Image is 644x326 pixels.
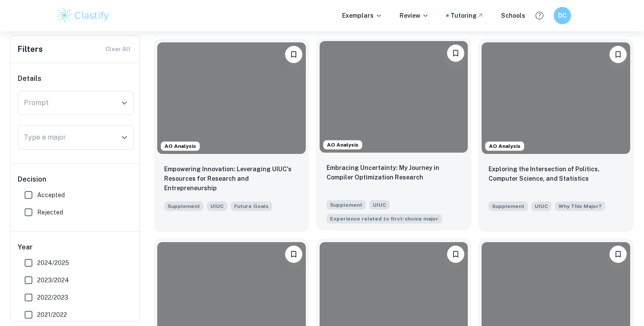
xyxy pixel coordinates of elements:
a: AO AnalysisBookmarkExploring the Intersection of Politics, Computer Science, and StatisticsSupple... [478,39,634,232]
span: Supplement [164,201,203,211]
p: Exemplars [342,11,382,20]
span: 2023/2024 [37,275,69,285]
button: Bookmark [609,246,627,263]
a: AO AnalysisBookmarkEmbracing Uncertainty: My Journey in Compiler Optimization ResearchSupplementU... [316,39,472,232]
p: Review [400,11,429,20]
button: Bookmark [447,45,464,62]
button: DC [554,7,571,24]
p: Embracing Uncertainty: My Journey in Compiler Optimization Research [327,163,461,182]
a: Tutoring [450,11,484,20]
span: 2022/2023 [37,293,68,302]
span: AO Analysis [161,142,200,150]
span: Supplement [327,200,366,210]
span: You have selected a second-choice major. Please explain your interest in that major or your overa... [555,201,605,211]
span: Describe your personal and/or career goals after graduating from UIUC and how your selected first... [231,201,272,211]
button: Open [118,97,130,109]
span: Experience related to first-choice major [330,215,438,223]
p: Exploring the Intersection of Politics, Computer Science, and Statistics [489,164,623,183]
span: AO Analysis [324,141,362,149]
span: UIUC [207,201,227,211]
button: Help and Feedback [532,8,547,23]
h6: DC [557,11,567,20]
span: Rejected [37,208,63,217]
span: UIUC [369,200,390,210]
a: Schools [501,11,525,20]
span: Accepted [37,190,65,200]
button: Bookmark [285,246,302,263]
span: AO Analysis [485,142,524,150]
span: Explain, in detail, an experience you've had in the past 3 to 4 years related to your first-choic... [327,213,442,224]
button: Bookmark [609,46,627,63]
button: Bookmark [447,246,464,263]
a: AO AnalysisBookmarkEmpowering Innovation: Leveraging UIUC's Resources for Research and Entreprene... [154,39,309,232]
h6: Details [18,74,133,84]
button: Open [118,131,130,144]
h6: Filters [18,43,43,55]
h6: Year [18,242,133,252]
span: 2021/2022 [37,310,67,320]
span: UIUC [531,201,552,211]
span: 2024/2025 [37,258,69,268]
img: Clastify logo [56,7,111,24]
h6: Decision [18,174,133,185]
span: Supplement [489,201,528,211]
p: Empowering Innovation: Leveraging UIUC's Resources for Research and Entrepreneurship [164,164,299,193]
button: Bookmark [285,46,302,63]
span: Future Goals [234,202,269,210]
span: Why This Major? [558,202,602,210]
